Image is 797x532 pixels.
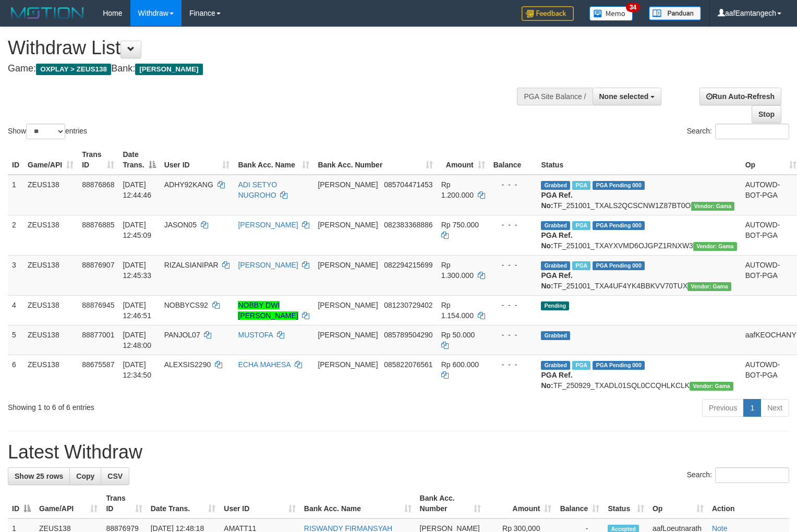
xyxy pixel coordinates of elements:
span: Copy 081230729402 to clipboard [384,301,432,309]
th: Balance: activate to sort column ascending [556,489,603,518]
div: - - - [493,220,533,230]
span: Marked by aafanarl [572,181,590,190]
th: User ID: activate to sort column ascending [220,489,300,518]
td: TF_250929_TXADL01SQL0CCQHLKCLK [537,355,741,395]
div: - - - [493,330,533,340]
span: Marked by aafanarl [572,261,590,270]
select: Showentries [26,124,65,139]
span: [DATE] 12:45:33 [123,261,151,280]
span: Copy 085789504290 to clipboard [384,331,432,339]
span: [PERSON_NAME] [318,360,378,369]
td: ZEUS138 [23,355,78,395]
td: TF_251001_TXAYXVMD6OJGPZ1RNXW3 [537,215,741,255]
span: PGA Pending [593,261,645,270]
span: 88876868 [82,180,114,189]
a: MUSTOFA [238,331,273,339]
td: 3 [8,255,23,295]
input: Search: [715,467,789,483]
span: PGA Pending [593,361,645,370]
td: ZEUS138 [23,325,78,355]
span: Vendor URL: https://trx31.1velocity.biz [687,282,731,291]
th: ID: activate to sort column descending [8,489,35,518]
span: Vendor URL: https://trx31.1velocity.biz [693,242,737,251]
span: Grabbed [541,331,570,340]
span: [PERSON_NAME] [318,331,378,339]
th: Bank Acc. Name: activate to sort column ascending [300,489,416,518]
a: [PERSON_NAME] [238,221,298,229]
a: Show 25 rows [8,467,70,485]
td: ZEUS138 [23,175,78,215]
span: Grabbed [541,261,570,270]
a: Next [760,399,789,417]
button: None selected [593,88,662,105]
th: Date Trans.: activate to sort column descending [118,145,160,175]
h1: Withdraw List [8,38,521,58]
td: 4 [8,295,23,325]
span: [PERSON_NAME] [318,261,378,269]
a: [PERSON_NAME] [238,261,298,269]
span: Rp 600.000 [441,360,479,369]
img: Feedback.jpg [522,6,574,21]
th: Op: activate to sort column ascending [648,489,708,518]
span: Rp 1.200.000 [441,180,474,199]
div: Showing 1 to 6 of 6 entries [8,398,324,413]
th: Bank Acc. Number: activate to sort column ascending [416,489,486,518]
span: 88876945 [82,301,114,309]
span: Marked by aafanarl [572,221,590,230]
span: NOBBYCS92 [164,301,208,309]
span: Marked by aafpengsreynich [572,361,590,370]
span: PGA Pending [593,221,645,230]
th: Game/API: activate to sort column ascending [35,489,102,518]
span: Copy 082383368886 to clipboard [384,221,432,229]
span: Grabbed [541,361,570,370]
span: 88877001 [82,331,114,339]
label: Search: [687,467,789,483]
input: Search: [715,124,789,139]
span: Rp 750.000 [441,221,479,229]
span: PGA Pending [593,181,645,190]
span: [DATE] 12:46:51 [123,301,151,320]
b: PGA Ref. No: [541,371,572,390]
span: 88876907 [82,261,114,269]
a: ADI SETYO NUGROHO [238,180,277,199]
label: Show entries [8,124,87,139]
th: Balance [489,145,537,175]
span: 88675587 [82,360,114,369]
span: Grabbed [541,181,570,190]
img: MOTION_logo.png [8,5,87,21]
span: Rp 50.000 [441,331,475,339]
span: JASON05 [164,221,197,229]
th: Status: activate to sort column ascending [603,489,648,518]
a: 1 [743,399,761,417]
span: [PERSON_NAME] [318,221,378,229]
b: PGA Ref. No: [541,271,572,290]
span: [DATE] 12:44:46 [123,180,151,199]
span: Copy 085704471453 to clipboard [384,180,432,189]
b: PGA Ref. No: [541,231,572,250]
div: - - - [493,359,533,370]
h4: Game: Bank: [8,64,521,74]
a: Stop [752,105,781,123]
th: Date Trans.: activate to sort column ascending [147,489,220,518]
td: ZEUS138 [23,255,78,295]
td: 6 [8,355,23,395]
b: PGA Ref. No: [541,191,572,210]
td: TF_251001_TXA4UF4YK4BBKVV70TUX [537,255,741,295]
span: None selected [599,92,649,101]
span: 88876885 [82,221,114,229]
div: - - - [493,179,533,190]
span: [DATE] 12:48:00 [123,331,151,349]
span: PANJOL07 [164,331,200,339]
td: TF_251001_TXALS2QCSCNW1Z87BT0O [537,175,741,215]
span: [DATE] 12:45:09 [123,221,151,239]
a: CSV [101,467,129,485]
th: Amount: activate to sort column ascending [485,489,556,518]
span: Pending [541,301,569,310]
th: Amount: activate to sort column ascending [437,145,489,175]
td: 2 [8,215,23,255]
label: Search: [687,124,789,139]
a: Copy [69,467,101,485]
span: OXPLAY > ZEUS138 [36,64,111,75]
span: RIZALSIANIPAR [164,261,219,269]
th: Bank Acc. Name: activate to sort column ascending [234,145,313,175]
